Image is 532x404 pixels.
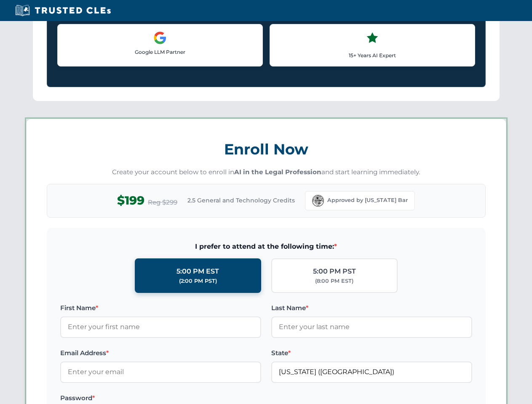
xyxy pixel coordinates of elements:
p: Google LLM Partner [64,48,256,56]
span: Reg $299 [148,197,177,207]
span: 2.5 General and Technology Credits [187,196,295,205]
img: Florida Bar [312,195,324,207]
img: Google [153,31,167,45]
input: Florida (FL) [271,361,472,383]
label: Email Address [60,348,261,358]
div: 5:00 PM EST [176,266,219,277]
div: (8:00 PM EST) [315,277,353,285]
p: 15+ Years AI Expert [277,51,468,59]
label: State [271,348,472,358]
div: 5:00 PM PST [313,266,356,277]
span: I prefer to attend at the following time: [60,241,472,252]
label: Last Name [271,303,472,313]
span: $199 [117,191,144,210]
span: Approved by [US_STATE] Bar [327,196,408,205]
h3: Enroll Now [47,136,486,162]
strong: AI in the Legal Profession [234,168,321,176]
input: Enter your first name [60,316,261,338]
label: Password [60,393,261,403]
p: Create your account below to enroll in and start learning immediately. [47,167,486,177]
label: First Name [60,303,261,313]
div: (2:00 PM PST) [179,277,217,285]
img: Trusted CLEs [13,4,113,17]
input: Enter your email [60,361,261,383]
input: Enter your last name [271,316,472,338]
